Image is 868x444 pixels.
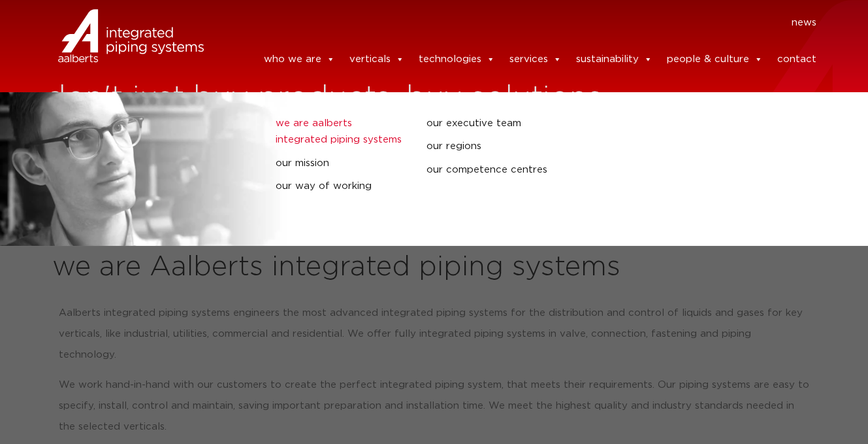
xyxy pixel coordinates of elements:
a: our mission [276,155,406,172]
p: Aalberts integrated piping systems engineers the most advanced integrated piping systems for the ... [59,303,810,366]
a: who we are [263,46,334,73]
a: our competence centres [426,162,557,179]
a: our regions [426,138,557,155]
p: We work hand-in-hand with our customers to create the perfect integrated piping system, that meet... [59,375,810,437]
a: news [791,12,816,33]
a: contact [777,46,816,73]
a: our executive team [426,115,557,132]
a: people & culture [666,46,762,73]
a: services [509,46,561,73]
a: sustainability [575,46,652,73]
a: verticals [349,46,404,73]
a: technologies [418,46,494,73]
h2: we are Aalberts integrated piping systems [52,252,816,283]
a: we are Aalberts integrated piping systems [276,115,406,148]
nav: Menu [223,12,816,33]
a: our way of working [276,178,406,195]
